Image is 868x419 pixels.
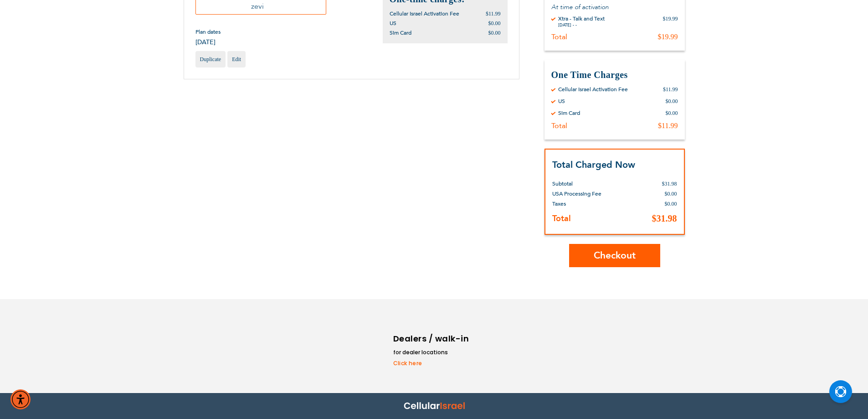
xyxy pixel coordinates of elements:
[390,10,459,17] span: Cellular Israel Activation Fee
[551,121,567,130] div: Total
[393,359,471,367] a: Click here
[558,86,628,93] div: Cellular Israel Activation Fee
[551,3,678,11] p: At time of activation
[551,32,567,41] div: Total
[665,201,677,207] span: $0.00
[227,51,246,67] a: Edit
[569,244,660,267] button: Checkout
[488,30,501,36] span: $0.00
[666,98,678,105] div: $0.00
[558,109,580,117] div: Sim Card
[552,199,635,209] th: Taxes
[558,22,605,28] div: [DATE] - -
[652,213,677,223] span: $31.98
[662,181,677,187] span: $31.98
[663,15,678,28] div: $19.99
[232,56,241,62] span: Edit
[488,20,501,26] span: $0.00
[552,190,601,197] span: USA Processing Fee
[658,121,678,130] div: $11.99
[666,109,678,117] div: $0.00
[551,69,678,81] h3: One Time Charges
[390,20,396,27] span: US
[486,10,501,17] span: $11.99
[195,38,221,47] span: [DATE]
[390,29,411,36] span: Sim Card
[658,32,678,41] div: $19.99
[663,86,678,93] div: $11.99
[552,159,635,171] strong: Total Charged Now
[200,56,221,62] span: Duplicate
[594,249,636,262] span: Checkout
[10,389,31,409] div: Accessibility Menu
[195,51,226,67] a: Duplicate
[665,191,677,197] span: $0.00
[558,15,605,22] div: Xtra - Talk and Text
[558,98,565,105] div: US
[552,172,635,189] th: Subtotal
[393,348,471,357] li: for dealer locations
[195,28,221,36] span: Plan dates
[393,332,471,346] h6: Dealers / walk-in
[552,213,571,224] strong: Total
